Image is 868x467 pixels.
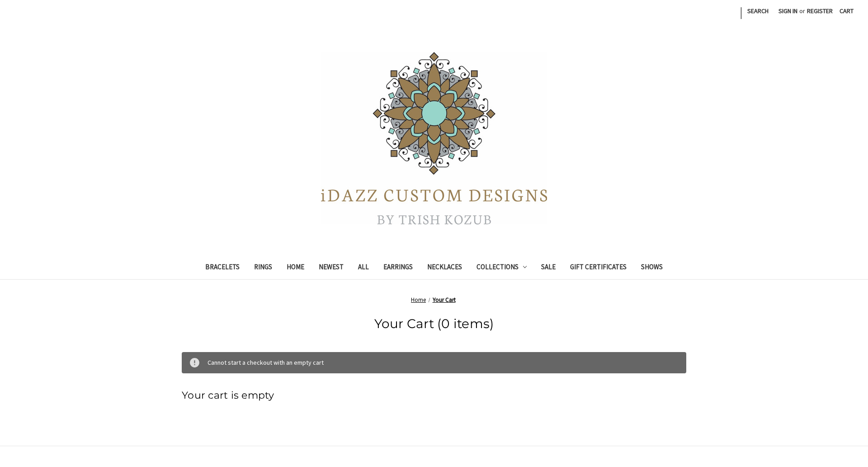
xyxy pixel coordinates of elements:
[182,295,686,305] nav: Breadcrumb
[208,358,324,367] span: Cannot start a checkout with an empty cart
[798,6,806,16] span: or
[469,257,534,279] a: Collections
[311,257,351,279] a: Newest
[433,296,456,304] a: Your Cart
[351,257,376,279] a: All
[840,7,854,15] span: Cart
[634,257,670,279] a: Shows
[182,388,686,403] h3: Your cart is empty
[376,257,420,279] a: Earrings
[420,257,469,279] a: Necklaces
[198,257,247,279] a: Bracelets
[321,52,547,224] img: iDazz Custom Designs
[182,314,686,333] h1: Your Cart (0 items)
[247,257,279,279] a: Rings
[534,257,563,279] a: Sale
[739,4,742,21] li: |
[411,296,426,304] a: Home
[279,257,311,279] a: Home
[563,257,634,279] a: Gift Certificates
